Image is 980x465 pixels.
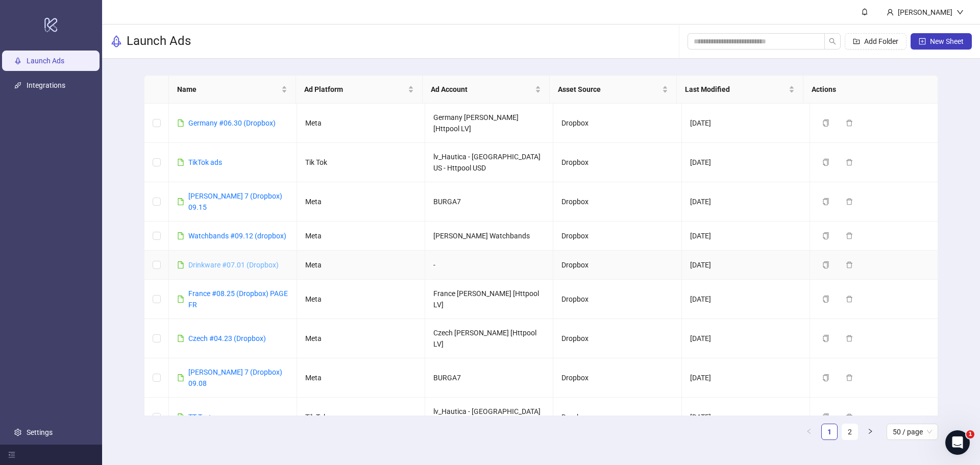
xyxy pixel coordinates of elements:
[188,232,286,240] a: Watchbands #09.12 (dropbox)
[682,143,810,182] td: [DATE]
[853,38,860,45] span: folder-add
[887,9,894,16] span: user
[806,428,812,434] span: left
[685,84,787,95] span: Last Modified
[682,358,810,398] td: [DATE]
[822,119,829,127] span: copy
[919,38,926,45] span: plus-square
[177,296,184,303] span: file
[553,319,681,358] td: Dropbox
[425,319,553,358] td: Czech [PERSON_NAME] [Httpool LV]
[846,198,853,205] span: delete
[297,222,425,251] td: Meta
[425,182,553,222] td: BURGA7
[304,84,406,95] span: Ad Platform
[431,84,533,95] span: Ad Account
[177,159,184,166] span: file
[188,413,219,421] a: TT Testas
[27,81,65,89] a: Integrations
[822,232,829,239] span: copy
[845,33,906,50] button: Add Folder
[8,451,15,458] span: menu-fold
[682,398,810,437] td: [DATE]
[177,119,184,127] span: file
[822,413,829,421] span: copy
[297,358,425,398] td: Meta
[846,296,853,303] span: delete
[297,182,425,222] td: Meta
[822,296,829,303] span: copy
[822,198,829,205] span: copy
[862,424,878,440] button: right
[846,232,853,239] span: delete
[803,76,930,104] th: Actions
[682,280,810,319] td: [DATE]
[27,428,53,436] a: Settings
[553,222,681,251] td: Dropbox
[425,251,553,280] td: -
[966,430,974,438] span: 1
[177,413,184,421] span: file
[188,289,288,309] a: France #08.25 (Dropbox) PAGE FR
[682,182,810,222] td: [DATE]
[822,261,829,268] span: copy
[425,104,553,143] td: Germany [PERSON_NAME] [Httpool LV]
[842,424,857,439] a: 2
[867,428,873,434] span: right
[177,232,184,239] span: file
[682,222,810,251] td: [DATE]
[553,251,681,280] td: Dropbox
[911,33,972,50] button: New Sheet
[553,104,681,143] td: Dropbox
[846,159,853,166] span: delete
[297,319,425,358] td: Meta
[188,192,282,211] a: [PERSON_NAME] 7 (Dropbox) 09.15
[297,251,425,280] td: Meta
[930,37,964,45] span: New Sheet
[801,424,817,440] button: left
[425,280,553,319] td: France [PERSON_NAME] [Httpool LV]
[188,368,282,387] a: [PERSON_NAME] 7 (Dropbox) 09.08
[425,358,553,398] td: BURGA7
[893,424,932,439] span: 50 / page
[127,33,191,50] h3: Launch Ads
[553,358,681,398] td: Dropbox
[553,398,681,437] td: Dropbox
[846,374,853,381] span: delete
[188,158,222,166] a: TikTok ads
[177,374,184,381] span: file
[110,35,122,47] span: rocket
[846,413,853,421] span: delete
[425,222,553,251] td: [PERSON_NAME] Watchbands
[677,76,804,104] th: Last Modified
[177,198,184,205] span: file
[846,261,853,268] span: delete
[864,37,898,45] span: Add Folder
[553,182,681,222] td: Dropbox
[297,104,425,143] td: Meta
[188,261,279,269] a: Drinkware #07.01 (Dropbox)
[821,424,838,440] li: 1
[842,424,858,440] li: 2
[894,7,957,18] div: [PERSON_NAME]
[945,430,970,455] iframe: Intercom live chat
[425,143,553,182] td: lv_Hautica - [GEOGRAPHIC_DATA] US - Httpool USD
[177,84,279,95] span: Name
[297,398,425,437] td: Tik Tok
[861,8,868,15] span: bell
[682,104,810,143] td: [DATE]
[423,76,550,104] th: Ad Account
[682,319,810,358] td: [DATE]
[425,398,553,437] td: lv_Hautica - [GEOGRAPHIC_DATA] US - Httpool USD
[829,38,836,45] span: search
[822,424,837,439] a: 1
[822,374,829,381] span: copy
[188,119,276,127] a: Germany #06.30 (Dropbox)
[822,335,829,342] span: copy
[553,143,681,182] td: Dropbox
[550,76,677,104] th: Asset Source
[846,335,853,342] span: delete
[177,261,184,268] span: file
[297,143,425,182] td: Tik Tok
[862,424,878,440] li: Next Page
